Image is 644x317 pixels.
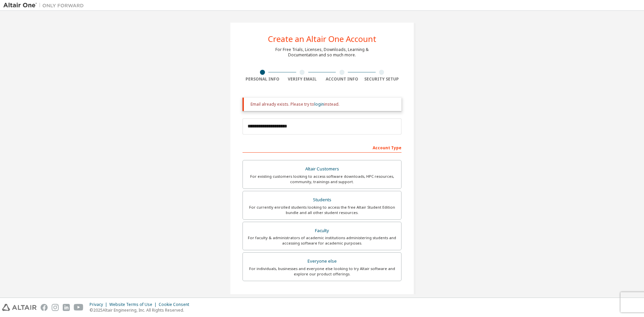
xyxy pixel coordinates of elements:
div: Privacy [90,302,109,307]
img: youtube.svg [74,304,84,311]
div: Cookie Consent [159,302,193,307]
div: Your Profile [243,291,401,302]
img: linkedin.svg [63,304,70,311]
div: Account Type [243,142,401,153]
div: Faculty [247,226,397,235]
div: Email already exists. Please try to instead. [251,102,396,107]
div: Verify Email [282,76,322,82]
div: Personal Info [243,76,282,82]
div: Security Setup [362,76,402,82]
div: For currently enrolled students looking to access the free Altair Student Edition bundle and all ... [247,205,397,215]
img: instagram.svg [52,304,59,311]
div: Website Terms of Use [109,302,159,307]
p: © 2025 Altair Engineering, Inc. All Rights Reserved. [90,307,193,313]
div: Create an Altair One Account [268,35,376,43]
a: login [314,101,324,107]
div: For existing customers looking to access software downloads, HPC resources, community, trainings ... [247,174,397,184]
div: For individuals, businesses and everyone else looking to try Altair software and explore our prod... [247,266,397,277]
div: For faculty & administrators of academic institutions administering students and accessing softwa... [247,235,397,246]
div: Students [247,195,397,205]
img: Altair One [3,2,87,9]
div: Everyone else [247,257,397,266]
div: Account Info [322,76,362,82]
div: For Free Trials, Licenses, Downloads, Learning & Documentation and so much more. [275,47,369,58]
div: Altair Customers [247,164,397,174]
img: facebook.svg [41,304,48,311]
img: altair_logo.svg [2,304,37,311]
